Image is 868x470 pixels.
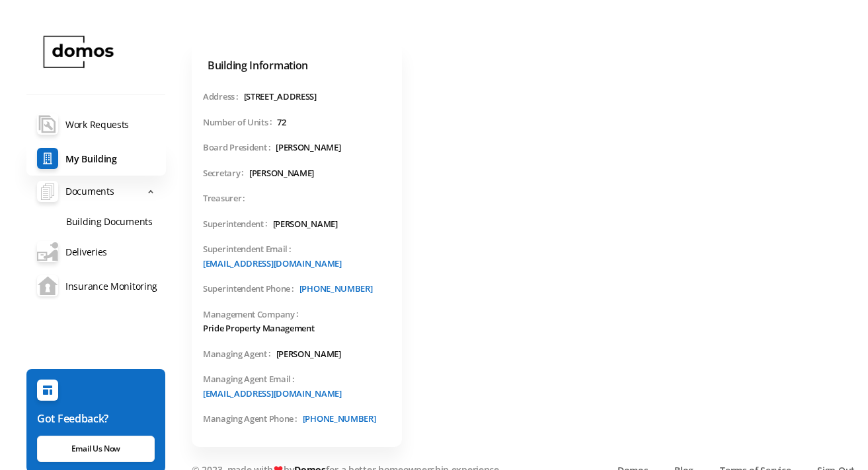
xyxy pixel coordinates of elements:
[203,167,249,180] span: Secretary
[276,141,340,154] span: [PERSON_NAME]
[203,387,342,399] a: [EMAIL_ADDRESS][DOMAIN_NAME]
[203,322,315,335] span: Pride Property Management
[37,436,155,462] a: Email Us Now
[203,348,276,361] span: Managing Agent
[26,234,166,269] a: Deliveries
[203,90,244,104] span: Address
[203,141,276,154] span: Board President
[203,283,299,296] span: Superintendent Phone
[26,107,166,141] a: Work Requests
[303,413,376,424] a: [PHONE_NUMBER]
[249,167,314,180] span: [PERSON_NAME]
[208,57,402,73] h6: Building Information
[26,141,166,176] a: My Building
[203,192,251,205] span: Treasurer
[65,178,114,205] span: Documents
[56,207,166,234] a: Building Documents
[26,269,166,303] a: Insurance Monitoring
[203,373,300,386] span: Managing Agent Email
[203,257,342,269] a: [EMAIL_ADDRESS][DOMAIN_NAME]
[203,308,303,321] span: Management Company
[37,411,155,426] h6: Got Feedback?
[276,348,341,361] span: [PERSON_NAME]
[203,413,303,426] span: Managing Agent Phone
[203,218,273,231] span: Superintendent
[203,116,277,129] span: Number of Units
[244,90,317,104] span: [STREET_ADDRESS]
[273,218,338,231] span: [PERSON_NAME]
[299,283,373,294] a: [PHONE_NUMBER]
[203,243,297,256] span: Superintendent Email
[277,116,286,129] span: 72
